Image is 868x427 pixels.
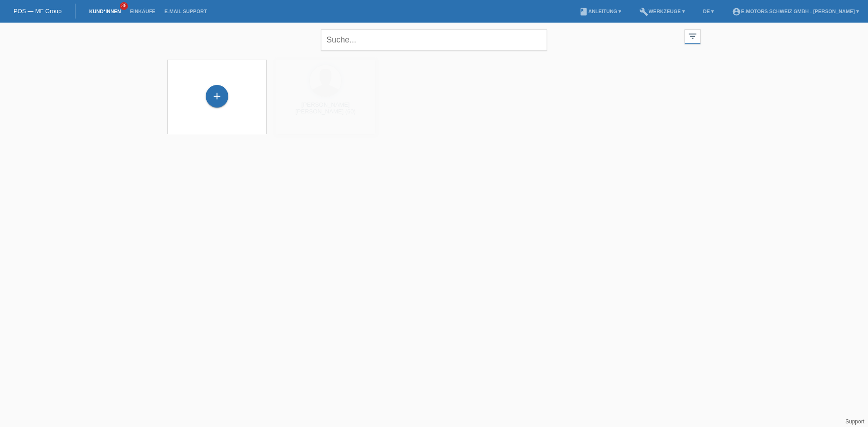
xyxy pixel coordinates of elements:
a: POS — MF Group [14,8,61,14]
a: Support [845,418,864,425]
a: Einkäufe [125,9,160,14]
div: Kund*in hinzufügen [206,89,228,104]
i: filter_list [688,31,698,41]
a: account_circleE-Motors Schweiz GmbH - [PERSON_NAME] ▾ [727,9,863,14]
i: book [579,7,588,16]
i: build [639,7,648,16]
a: E-Mail Support [160,9,212,14]
div: [PERSON_NAME] [PERSON_NAME] (60) [283,101,368,116]
input: Suche... [321,29,547,51]
a: DE ▾ [698,9,718,14]
span: 36 [120,2,128,10]
a: buildWerkzeuge ▾ [635,9,689,14]
a: Kund*innen [85,9,125,14]
i: account_circle [732,7,741,16]
a: bookAnleitung ▾ [575,9,626,14]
